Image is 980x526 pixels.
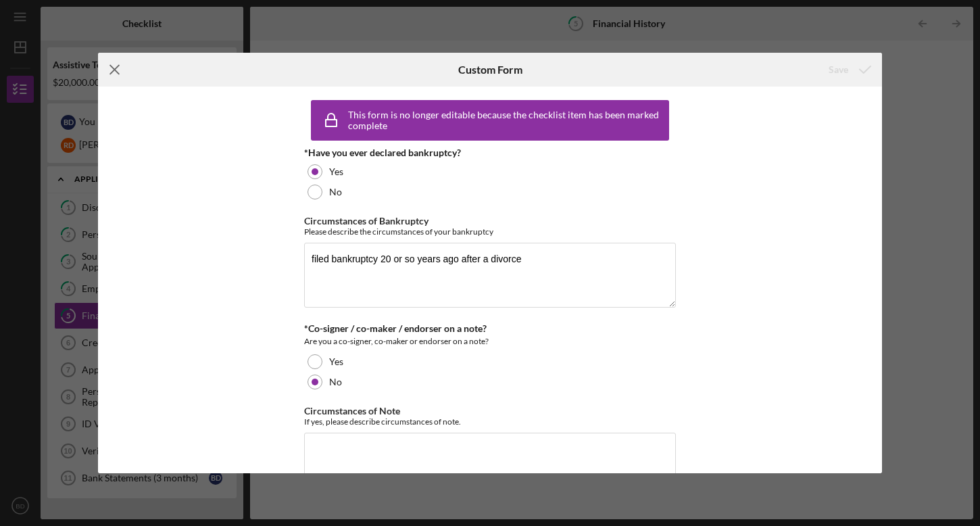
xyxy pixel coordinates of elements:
div: *Co-signer / co-maker / endorser on a note? [304,323,676,334]
div: Please describe the circumstances of your bankruptcy [304,226,676,237]
label: Circumstances of Bankruptcy [304,215,428,226]
button: Save [815,56,882,83]
textarea: filed bankruptcy 20 or so years ago after a divorce [304,243,676,308]
div: *Have you ever declared bankruptcy? [304,147,676,158]
label: Circumstances of Note [304,405,400,416]
div: Save [829,56,848,83]
label: No [329,377,342,387]
h6: Custom Form [458,64,522,76]
div: If yes, please describe circumstances of note. [304,416,676,427]
label: Yes [329,166,343,177]
label: No [329,187,342,197]
div: This form is no longer editable because the checklist item has been marked complete [348,110,666,131]
div: Are you a co-signer, co-maker or endorser on a note? [304,335,676,348]
label: Yes [329,356,343,367]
